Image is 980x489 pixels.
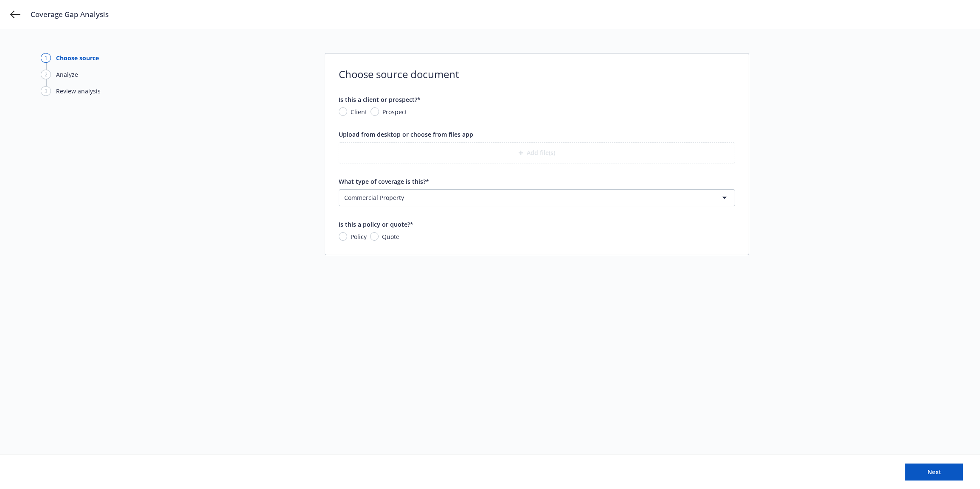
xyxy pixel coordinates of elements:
button: Next [905,464,963,481]
div: 3 [41,86,51,96]
input: Client [339,107,347,116]
div: Review analysis [56,87,101,96]
div: Choose source [56,53,99,62]
input: Prospect [371,107,379,116]
span: Policy [351,232,367,241]
span: Next [927,468,941,476]
input: Policy [339,232,347,241]
span: What type of coverage is this?* [339,177,429,185]
span: Prospect [382,107,407,116]
span: Coverage Gap Analysis [31,9,109,20]
div: 1 [41,53,51,63]
span: Choose source document [339,67,735,81]
input: Quote [370,232,379,241]
div: Analyze [56,70,78,79]
span: Is this a client or prospect?* [339,96,421,104]
span: Upload from desktop or choose from files app [339,130,473,138]
span: Quote [382,232,399,241]
div: 2 [41,70,51,79]
span: Is this a policy or quote?* [339,220,413,228]
span: Client [351,107,367,116]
